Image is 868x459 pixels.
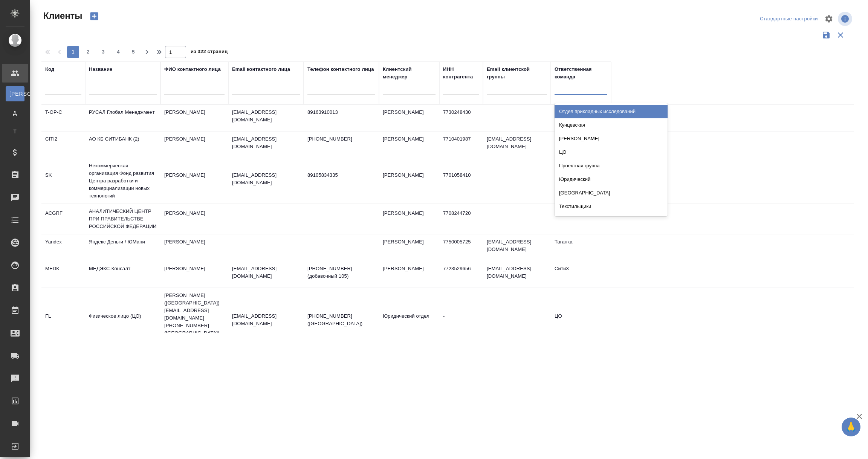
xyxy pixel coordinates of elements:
span: Д [9,109,21,116]
td: [PERSON_NAME] [160,261,228,288]
p: [PHONE_NUMBER] [307,135,375,143]
td: 7708244720 [439,206,483,232]
button: Сбросить фильтры [833,28,848,42]
span: Т [9,128,21,135]
td: [PERSON_NAME] [379,168,439,194]
div: Проектная группа [555,159,668,173]
td: 7723529656 [439,261,483,288]
p: [EMAIL_ADDRESS][DOMAIN_NAME] [232,171,300,187]
td: Таганка [551,234,611,261]
td: [PERSON_NAME] [379,206,439,232]
td: Сити [551,132,611,158]
td: Некоммерческая организация Фонд развития Центра разработки и коммерциализации новых технологий [85,158,160,203]
div: [PERSON_NAME] [555,132,668,145]
td: 7750005725 [439,234,483,261]
a: [PERSON_NAME] [6,86,24,101]
div: Телефон контактного лица [307,66,374,73]
button: Создать [85,10,103,23]
div: Код [45,66,54,73]
td: Физическое лицо (ЦО) [85,309,160,335]
div: Островная [555,213,668,227]
div: Email контактного лица [232,66,290,73]
td: FL [41,309,85,335]
button: 🙏 [842,418,860,436]
td: 7710401987 [439,132,483,158]
td: МЕДЭКС-Консалт [85,261,160,288]
td: T-OP-C [41,105,85,131]
p: [PHONE_NUMBER] (добавочный 105) [307,265,375,280]
td: MEDK [41,261,85,288]
td: ACGRF [41,206,85,232]
td: Юридический отдел [379,309,439,335]
button: 5 [127,46,139,58]
span: Клиенты [41,10,82,22]
p: 89105834335 [307,171,375,179]
td: [EMAIL_ADDRESS][DOMAIN_NAME] [483,234,551,261]
td: [PERSON_NAME] [160,168,228,194]
td: SK [41,168,85,194]
div: Текстильщики [555,200,668,213]
td: [PERSON_NAME] [379,132,439,158]
p: [EMAIL_ADDRESS][DOMAIN_NAME] [232,109,300,124]
button: Сохранить фильтры [819,28,833,42]
td: [PERSON_NAME] [379,105,439,131]
div: Кунцевская [555,118,668,132]
p: [EMAIL_ADDRESS][DOMAIN_NAME] [232,135,300,150]
button: 4 [112,46,124,58]
td: [PERSON_NAME] ([GEOGRAPHIC_DATA]) [EMAIL_ADDRESS][DOMAIN_NAME] [PHONE_NUMBER] ([GEOGRAPHIC_DATA])... [160,288,228,356]
p: 89163910013 [307,109,375,116]
div: ФИО контактного лица [164,66,221,73]
div: Клиентский менеджер [383,66,436,81]
div: Отдел прикладных исследований [555,105,668,118]
span: [PERSON_NAME] [9,90,21,98]
td: [PERSON_NAME] [160,206,228,232]
span: 5 [127,48,139,56]
p: [EMAIL_ADDRESS][DOMAIN_NAME] [232,312,300,327]
td: АО КБ СИТИБАНК (2) [85,132,160,158]
span: 🙏 [845,419,857,435]
td: АНАЛИТИЧЕСКИЙ ЦЕНТР ПРИ ПРАВИТЕЛЬСТВЕ РОССИЙСКОЙ ФЕДЕРАЦИИ [85,204,160,234]
div: Ответственная команда [555,66,607,81]
div: Юридический [555,173,668,186]
span: 2 [82,48,94,56]
td: [PERSON_NAME] [379,261,439,288]
td: Сити3 [551,261,611,288]
span: из 322 страниц [191,47,228,58]
td: Яндекс Деньги / ЮМани [85,234,160,261]
span: 4 [112,48,124,56]
td: - [439,309,483,335]
td: 7701058410 [439,168,483,194]
td: Русал [551,105,611,131]
td: [PERSON_NAME] [160,234,228,261]
td: [PERSON_NAME] [160,132,228,158]
td: Yandex [41,234,85,261]
div: [GEOGRAPHIC_DATA] [555,186,668,200]
td: [PERSON_NAME] [379,234,439,261]
p: [PHONE_NUMBER] ([GEOGRAPHIC_DATA]) [307,312,375,327]
a: Т [6,124,24,139]
span: Настроить таблицу [820,10,838,28]
div: ИНН контрагента [443,66,479,81]
span: 3 [97,48,109,56]
div: Название [89,66,112,73]
td: [EMAIL_ADDRESS][DOMAIN_NAME] [483,261,551,288]
div: Email клиентской группы [487,66,547,81]
button: 3 [97,46,109,58]
td: Технический [551,168,611,194]
td: [PERSON_NAME] [160,105,228,131]
a: Д [6,105,24,120]
button: 2 [82,46,94,58]
td: РУСАЛ Глобал Менеджмент [85,105,160,131]
div: split button [758,13,820,25]
td: 7730248430 [439,105,483,131]
td: [EMAIL_ADDRESS][DOMAIN_NAME] [483,132,551,158]
div: ЦО [555,145,668,159]
span: Посмотреть информацию [838,12,854,26]
td: CITI2 [41,132,85,158]
td: ЦО [551,309,611,335]
p: [EMAIL_ADDRESS][DOMAIN_NAME] [232,265,300,280]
